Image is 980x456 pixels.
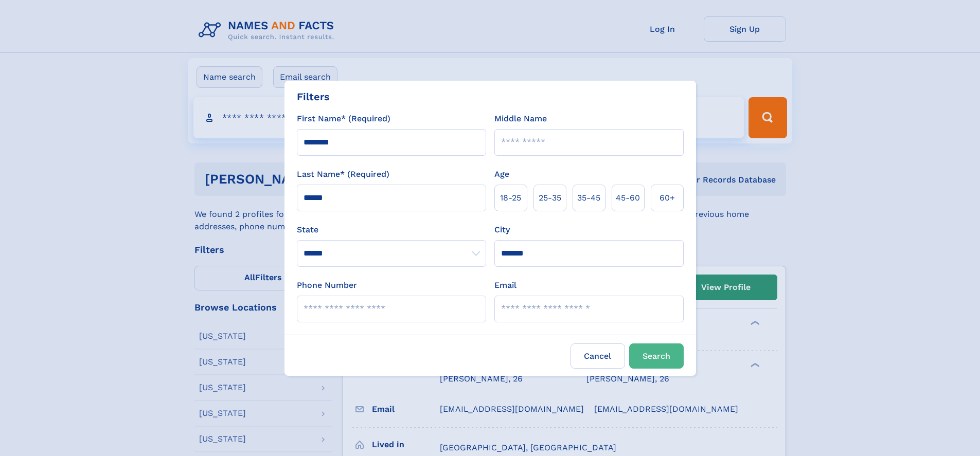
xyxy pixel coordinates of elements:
[297,224,486,236] label: State
[577,192,600,204] span: 35‑45
[494,113,547,125] label: Middle Name
[494,224,510,236] label: City
[500,192,521,204] span: 18‑25
[629,343,684,369] button: Search
[539,192,561,204] span: 25‑35
[571,343,625,369] label: Cancel
[494,168,509,180] label: Age
[616,192,640,204] span: 45‑60
[297,113,390,125] label: First Name* (Required)
[297,168,389,180] label: Last Name* (Required)
[494,279,516,291] label: Email
[297,279,357,291] label: Phone Number
[660,192,675,204] span: 60+
[297,89,330,104] div: Filters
